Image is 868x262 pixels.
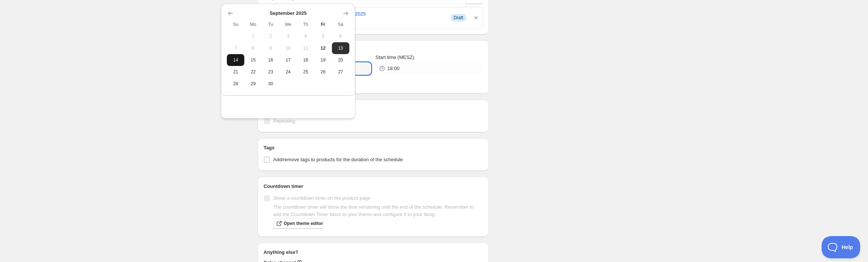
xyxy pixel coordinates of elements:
[300,45,311,51] span: 11
[247,21,259,27] span: Mo
[332,19,349,30] th: Saturday
[264,106,483,113] h2: Repeating
[297,19,314,30] th: Thursday
[227,42,244,54] button: Sunday September 7 2025
[262,30,279,42] button: Tuesday September 2 2025
[340,8,351,19] button: Show next month, October 2025
[262,54,279,66] button: Tuesday September 16 2025
[288,10,445,18] a: Illusionist Gin Distiller´s Edition 2025
[317,33,329,39] span: 5
[280,54,297,66] button: Wednesday September 17 2025
[244,19,262,30] th: Monday
[265,57,276,63] span: 16
[230,21,241,27] span: Su
[265,81,276,87] span: 30
[317,45,329,51] span: 12
[297,54,314,66] button: Thursday September 18 2025
[317,21,329,27] span: Fr
[314,66,332,78] button: Friday September 26 2025
[283,45,294,51] span: 10
[297,30,314,42] button: Thursday September 4 2025
[247,81,259,87] span: 29
[280,30,297,42] button: Wednesday September 3 2025
[247,69,259,75] span: 22
[244,42,262,54] button: Monday September 8 2025
[244,54,262,66] button: Monday September 15 2025
[230,45,241,51] span: 7
[375,54,414,60] span: Start time (MESZ)
[265,21,276,27] span: Tu
[332,30,349,42] button: Saturday September 6 2025
[317,57,329,63] span: 19
[227,66,244,78] button: Sunday September 21 2025
[225,8,236,19] button: Show previous month, August 2025
[314,42,332,54] button: Today Friday September 12 2025
[280,19,297,30] th: Wednesday
[262,42,279,54] button: Tuesday September 9 2025
[264,46,483,54] h2: Active dates
[280,66,297,78] button: Wednesday September 24 2025
[314,30,332,42] button: Friday September 5 2025
[300,33,311,39] span: 4
[332,42,349,54] button: Saturday September 13 2025
[332,54,349,66] button: Saturday September 20 2025
[244,30,262,42] button: Monday September 1 2025
[335,21,346,27] span: Sa
[335,69,346,75] span: 27
[264,144,483,152] h2: Tags
[283,21,294,27] span: We
[264,249,483,256] h2: Anything else?
[288,18,445,25] span: ( 1 of 1 variants selected)
[227,54,244,66] button: Sunday September 14 2025
[284,220,323,226] span: Open theme editor
[247,45,259,51] span: 8
[297,66,314,78] button: Thursday September 25 2025
[230,69,241,75] span: 21
[262,19,279,30] th: Tuesday
[283,69,294,75] span: 24
[314,19,332,30] th: Friday
[297,42,314,54] button: Thursday September 11 2025
[335,57,346,63] span: 20
[244,66,262,78] button: Monday September 22 2025
[247,33,259,39] span: 1
[273,195,371,201] span: Show a countdown timer on the product page
[332,66,349,78] button: Saturday September 27 2025
[300,21,311,27] span: Th
[265,45,276,51] span: 9
[300,69,311,75] span: 25
[265,69,276,75] span: 23
[822,236,861,258] iframe: Toggle Customer Support
[335,33,346,39] span: 6
[283,57,294,63] span: 17
[300,57,311,63] span: 18
[227,19,244,30] th: Sunday
[273,218,323,229] a: Open theme editor
[262,78,279,90] button: Tuesday September 30 2025
[230,81,241,87] span: 28
[454,15,463,21] span: Draft
[283,33,294,39] span: 3
[273,203,483,218] p: The countdown timer will show the time remaining until the end of the schedule. Remember to add t...
[335,45,346,51] span: 13
[280,42,297,54] button: Wednesday September 10 2025
[227,78,244,90] button: Sunday September 28 2025
[262,66,279,78] button: Tuesday September 23 2025
[264,183,483,190] h2: Countdown timer
[265,33,276,39] span: 2
[314,54,332,66] button: Friday September 19 2025
[273,118,295,124] span: Repeating
[244,78,262,90] button: Monday September 29 2025
[273,157,403,162] span: Add/remove tags to products for the duration of the schedule
[230,57,241,63] span: 14
[317,69,329,75] span: 26
[247,57,259,63] span: 15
